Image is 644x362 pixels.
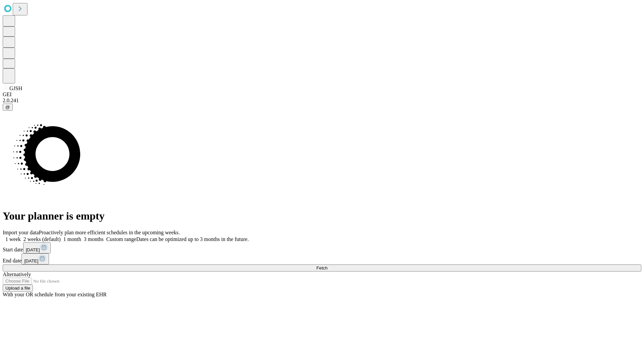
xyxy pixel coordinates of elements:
span: @ [5,105,10,110]
div: GEI [3,92,641,98]
span: 2 weeks (default) [23,236,61,242]
span: Proactively plan more efficient schedules in the upcoming weeks. [39,230,180,235]
div: 2.0.241 [3,98,641,104]
span: 1 week [5,236,21,242]
button: Upload a file [3,285,33,292]
div: Start date [3,242,641,253]
span: Alternatively [3,271,31,277]
span: 1 month [63,236,81,242]
span: Dates can be optimized up to 3 months in the future. [136,236,249,242]
span: Fetch [316,265,327,270]
span: With your OR schedule from your existing EHR [3,292,107,297]
span: Import your data [3,230,39,235]
span: 3 months [84,236,104,242]
button: @ [3,104,13,111]
button: Fetch [3,264,641,271]
span: GJSH [9,85,22,91]
span: Custom range [106,236,136,242]
div: End date [3,253,641,264]
button: [DATE] [21,253,49,264]
span: [DATE] [26,247,40,252]
button: [DATE] [23,242,51,253]
span: [DATE] [24,258,38,263]
h1: Your planner is empty [3,210,641,222]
